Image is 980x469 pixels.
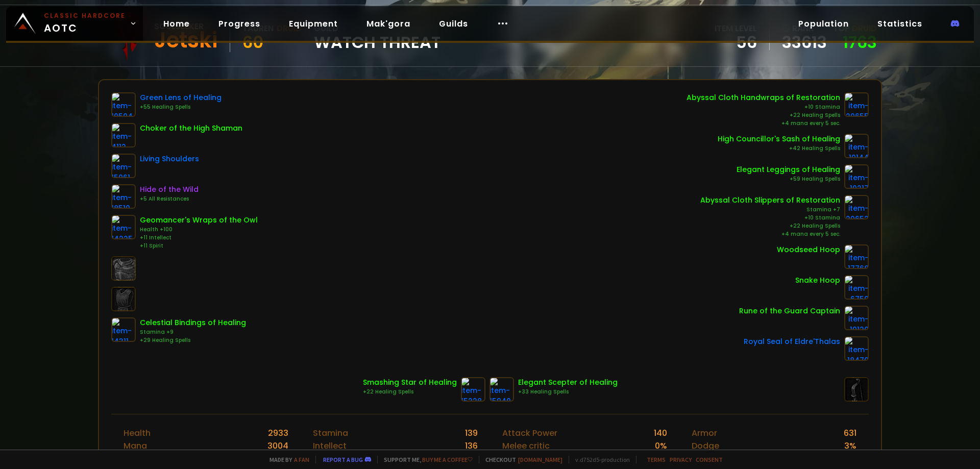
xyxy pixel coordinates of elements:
[363,388,457,396] div: +22 Healing Spells
[422,456,473,463] a: Buy me a coffee
[314,22,440,50] div: guild
[431,13,476,34] a: Guilds
[687,103,840,111] div: +10 Stamina
[268,427,288,439] div: 2933
[844,275,869,300] img: item-6750
[489,377,514,402] img: item-15940
[718,144,840,153] div: +42 Healing Spells
[647,456,666,463] a: Terms
[518,456,562,463] a: [DOMAIN_NAME]
[777,244,840,255] div: Woodseed Hoop
[140,103,222,111] div: +55 Healing Spells
[844,195,869,219] img: item-20652
[744,336,840,347] div: Royal Seal of Eldre'Thalas
[782,35,827,50] a: 33613
[692,427,717,439] div: Armor
[687,111,840,119] div: +22 Healing Spells
[569,456,630,463] span: v. d752d5 - production
[124,427,151,439] div: Health
[263,456,309,463] span: Made by
[795,275,840,286] div: Snake Hoop
[267,439,288,452] div: 3004
[111,123,136,147] img: item-4112
[140,328,246,336] div: Stamina +9
[111,184,136,209] img: item-18510
[140,226,258,234] div: Health +100
[140,234,258,242] div: +11 Intellect
[844,336,869,361] img: item-18470
[363,377,457,388] div: Smashing Star of Healing
[737,175,840,183] div: +59 Healing Spells
[700,230,840,238] div: +4 mana every 5 sec.
[140,336,246,344] div: +29 Healing Spells
[844,134,869,158] img: item-10144
[844,306,869,330] img: item-19120
[718,134,840,144] div: High Councillor's Sash of Healing
[358,13,419,34] a: Mak'gora
[140,92,222,103] div: Green Lens of Healing
[655,439,667,452] div: 0 %
[844,244,869,269] img: item-17768
[465,427,478,439] div: 139
[687,119,840,128] div: +4 mana every 5 sec.
[111,92,136,117] img: item-10504
[479,456,562,463] span: Checkout
[313,439,347,452] div: Intellect
[465,439,478,452] div: 136
[140,154,199,164] div: Living Shoulders
[844,92,869,117] img: item-20655
[155,13,198,34] a: Home
[140,215,258,226] div: Geomancer's Wraps of the Owl
[281,13,346,34] a: Equipment
[314,35,440,50] span: Watch Threat
[518,388,618,396] div: +33 Healing Spells
[737,164,840,175] div: Elegant Leggings of Healing
[869,13,930,34] a: Statistics
[696,456,723,463] a: Consent
[323,456,363,463] a: Report a bug
[502,427,557,439] div: Attack Power
[44,11,126,36] span: AOTC
[313,427,348,439] div: Stamina
[44,11,126,20] small: Classic Hardcore
[700,222,840,230] div: +22 Healing Spells
[715,35,757,50] div: 56
[700,206,840,214] div: Stamina +7
[844,164,869,189] img: item-10217
[111,317,136,342] img: item-14311
[687,92,840,103] div: Abyssal Cloth Handwraps of Restoration
[294,456,309,463] a: a fan
[654,427,667,439] div: 140
[670,456,692,463] a: Privacy
[461,377,485,402] img: item-15228
[140,317,246,328] div: Celestial Bindings of Healing
[140,242,258,250] div: +11 Spirit
[140,184,199,195] div: Hide of the Wild
[700,214,840,222] div: +10 Stamina
[844,439,856,452] div: 3 %
[502,439,550,452] div: Melee critic
[140,195,199,203] div: +5 All Resistances
[111,215,136,239] img: item-14225
[692,439,719,452] div: Dodge
[124,439,147,452] div: Mana
[111,154,136,178] img: item-15061
[210,13,268,34] a: Progress
[739,306,840,316] div: Rune of the Guard Captain
[6,6,143,41] a: Classic HardcoreAOTC
[377,456,473,463] span: Support me,
[140,123,242,134] div: Choker of the High Shaman
[844,427,856,439] div: 631
[790,13,857,34] a: Population
[154,33,217,48] div: Jetski
[700,195,840,206] div: Abyssal Cloth Slippers of Restoration
[518,377,618,388] div: Elegant Scepter of Healing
